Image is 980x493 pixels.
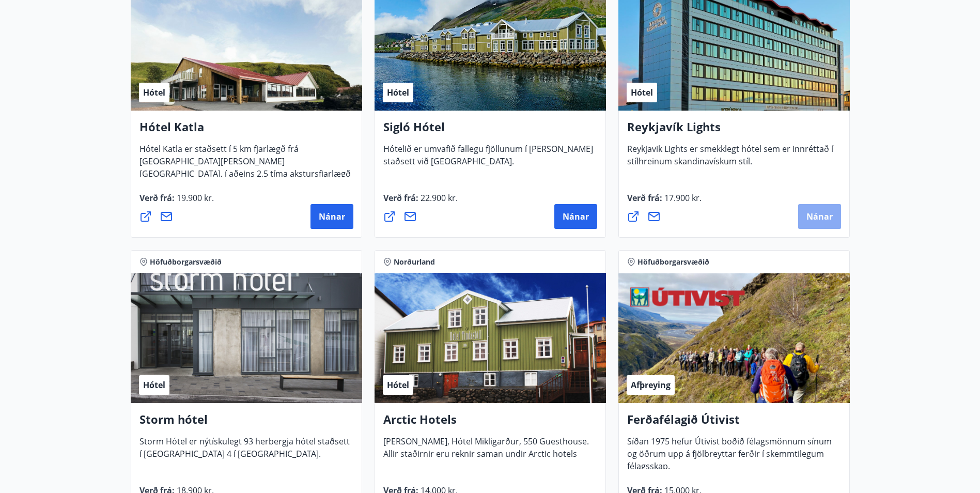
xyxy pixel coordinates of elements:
[383,436,589,468] span: [PERSON_NAME], Hótel Mikligarður, 550 Guesthouse. Allir staðirnir eru reknir saman undir Arctic h...
[627,436,832,480] span: Síðan 1975 hefur Útivist boðið félagsmönnum sínum og öðrum upp á fjölbreyttar ferðir í skemmtileg...
[627,119,841,143] h4: Reykjavík Lights
[631,87,653,98] span: Hótel
[139,192,214,212] span: Verð frá :
[627,411,841,435] h4: Ferðafélagið Útivist
[387,379,409,391] span: Hótel
[631,379,671,391] span: Afþreying
[139,119,353,143] h4: Hótel Katla
[383,143,593,175] span: Hótelið er umvafið fallegu fjöllunum í [PERSON_NAME] staðsett við [GEOGRAPHIC_DATA].
[387,87,409,98] span: Hótel
[383,411,597,435] h4: Arctic Hotels
[383,119,597,143] h4: Sigló Hótel
[627,192,702,212] span: Verð frá :
[662,192,702,204] span: 17.900 kr.
[139,411,353,435] h4: Storm hótel
[418,192,458,204] span: 22.900 kr.
[627,143,833,175] span: Reykjavik Lights er smekklegt hótel sem er innréttað í stílhreinum skandinavískum stíl.
[563,211,589,222] span: Nánar
[798,204,841,229] button: Nánar
[383,192,458,212] span: Verð frá :
[806,211,833,222] span: Nánar
[310,204,353,229] button: Nánar
[143,87,165,98] span: Hótel
[139,143,351,200] span: Hótel Katla er staðsett í 5 km fjarlægð frá [GEOGRAPHIC_DATA][PERSON_NAME][GEOGRAPHIC_DATA], í að...
[150,257,222,267] span: Höfuðborgarsvæðið
[394,257,435,267] span: Norðurland
[554,204,597,229] button: Nánar
[637,257,709,267] span: Höfuðborgarsvæðið
[143,379,165,391] span: Hótel
[319,211,345,222] span: Nánar
[139,436,350,468] span: Storm Hótel er nýtískulegt 93 herbergja hótel staðsett í [GEOGRAPHIC_DATA] 4 í [GEOGRAPHIC_DATA].
[175,192,214,204] span: 19.900 kr.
